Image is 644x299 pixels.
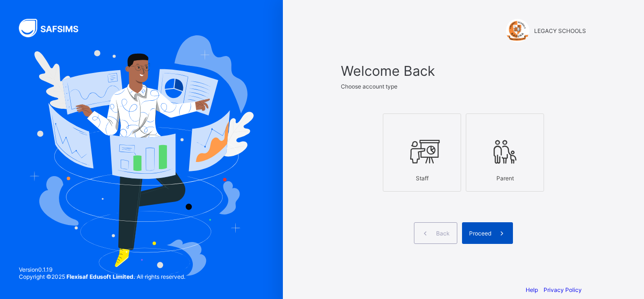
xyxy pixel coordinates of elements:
[341,63,586,79] span: Welcome Back
[388,170,456,186] div: Staff
[341,83,397,90] span: Choose account type
[526,286,538,293] a: Help
[544,286,582,293] a: Privacy Policy
[19,266,185,273] span: Version 0.1.19
[534,27,586,34] span: LEGACY SCHOOLS
[66,273,135,280] strong: Flexisaf Edusoft Limited.
[19,273,185,280] span: Copyright © 2025 All rights reserved.
[436,230,450,237] span: Back
[29,35,254,276] img: Hero Image
[19,19,90,37] img: SAFSIMS Logo
[471,170,539,186] div: Parent
[469,230,491,237] span: Proceed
